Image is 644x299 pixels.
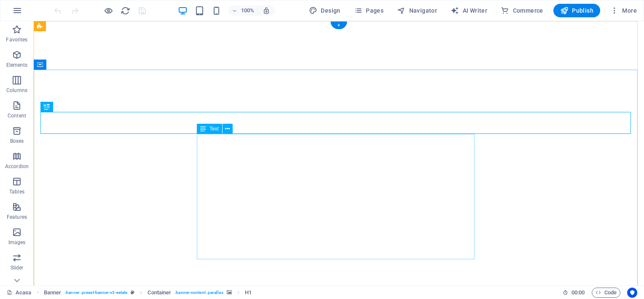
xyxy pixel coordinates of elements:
[553,4,600,17] button: Publish
[397,6,437,15] span: Navigator
[9,188,24,195] p: Tables
[560,6,593,15] span: Publish
[121,6,130,16] i: Reload page
[6,87,27,94] p: Columns
[596,288,617,298] span: Code
[245,288,252,298] span: Click to select. Double-click to edit
[209,126,219,131] span: Text
[627,288,637,298] button: Usercentrics
[241,5,254,16] h6: 100%
[354,6,384,15] span: Pages
[306,4,344,17] div: Design (Ctrl+Alt+Y)
[447,4,491,17] button: AI Writer
[8,112,26,119] p: Content
[263,7,270,14] i: On resize automatically adjust zoom level to fit chosen device.
[7,288,32,298] a: Click to cancel selection. Double-click to open Pages
[7,214,27,220] p: Features
[610,6,637,15] span: More
[394,4,440,17] button: Navigator
[451,6,487,15] span: AI Writer
[64,288,127,298] span: . banner .preset-banner-v3-estate
[5,163,29,170] p: Accordion
[306,4,344,17] button: Design
[501,6,543,15] span: Commerce
[103,5,113,16] button: Click here to leave preview mode and continue editing
[6,36,27,43] p: Favorites
[120,5,130,16] button: reload
[309,6,341,15] span: Design
[592,288,620,298] button: Code
[330,22,347,29] div: +
[174,288,223,298] span: . banner-content .parallax
[11,264,24,271] p: Slider
[577,289,579,296] span: :
[572,288,585,298] span: 00 00
[497,4,547,17] button: Commerce
[227,290,232,295] i: This element contains a background
[148,288,171,298] span: Click to select. Double-click to edit
[131,290,134,295] i: This element is a customizable preset
[6,62,28,68] p: Elements
[228,5,258,16] button: 100%
[563,288,585,298] h6: Session time
[10,138,24,144] p: Boxes
[44,288,252,298] nav: breadcrumb
[44,288,62,298] span: Click to select. Double-click to edit
[607,4,640,17] button: More
[8,239,26,246] p: Images
[351,4,387,17] button: Pages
